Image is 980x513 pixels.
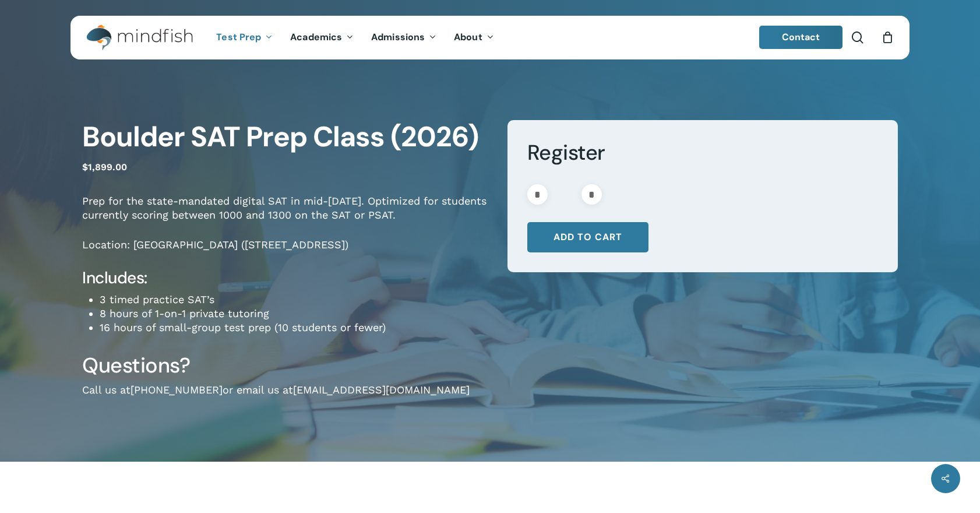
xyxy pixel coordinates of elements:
span: About [454,31,482,43]
header: Main Menu [70,16,910,59]
li: 3 timed practice SAT’s [100,293,490,307]
a: Academics [281,33,362,43]
a: [PHONE_NUMBER] [131,384,223,396]
nav: Main Menu [207,16,502,59]
h3: Questions? [82,352,490,379]
p: Prep for the state-mandated digital SAT in mid-[DATE]. Optimized for students currently scoring b... [82,194,490,238]
button: Add to cart [527,222,648,252]
span: Contact [782,31,820,43]
a: Admissions [362,33,445,43]
h4: Includes: [82,268,490,289]
li: 8 hours of 1-on-1 private tutoring [100,307,490,321]
a: Contact [759,26,843,49]
a: Test Prep [207,33,281,43]
li: 16 hours of small-group test prep (10 students or fewer) [100,321,490,335]
h3: Register [527,139,879,166]
bdi: 1,899.00 [82,161,127,173]
span: Admissions [371,31,425,43]
p: Location: [GEOGRAPHIC_DATA] ([STREET_ADDRESS]) [82,238,490,268]
h1: Boulder SAT Prep Class (2026) [82,120,490,154]
a: [EMAIL_ADDRESS][DOMAIN_NAME] [293,384,470,396]
span: Academics [290,31,342,43]
input: Product quantity [551,184,578,205]
a: About [445,33,503,43]
span: Test Prep [216,31,261,43]
p: Call us at or email us at [82,383,490,413]
span: $ [82,161,88,173]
